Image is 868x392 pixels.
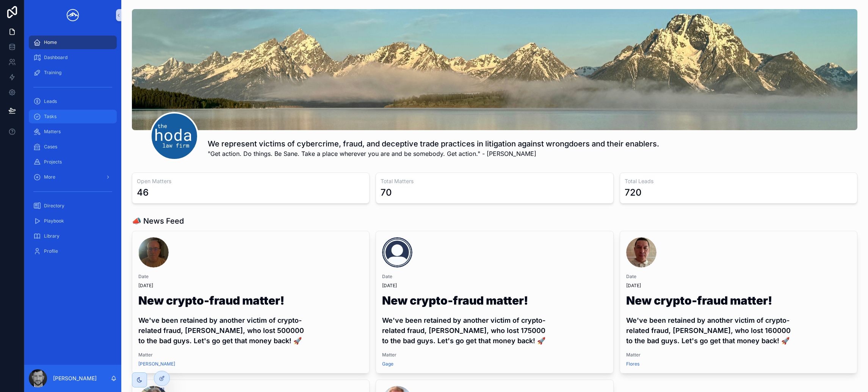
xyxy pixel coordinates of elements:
[138,274,363,280] span: Date
[44,129,61,135] span: Matters
[44,233,60,239] span: Library
[625,177,852,185] h3: Total Leads
[29,170,117,184] a: More
[382,315,607,346] h4: We've been retained by another victim of crypto-related fraud, [PERSON_NAME], who lost 175000 to ...
[382,283,607,289] span: [DATE]
[132,216,184,226] h1: 📣 News Feed
[626,283,851,289] span: [DATE]
[29,51,117,64] a: Dashboard
[382,352,607,358] span: Matter
[29,229,117,243] a: Library
[44,159,62,165] span: Projects
[29,125,117,138] a: Matters
[64,9,82,21] img: App logo
[29,36,117,49] a: Home
[44,54,67,61] span: Dashboard
[208,149,659,158] span: "Get action. Do things. Be Sane. Take a place wherever you are and be somebody. Get action." - [P...
[29,66,117,79] a: Training
[626,295,851,309] h1: New crypto-fraud matter!
[137,187,149,199] div: 46
[382,361,393,367] a: Gage
[625,187,642,199] div: 720
[29,110,117,123] a: Tasks
[626,361,639,367] a: Flores
[44,203,64,209] span: Directory
[29,199,117,213] a: Directory
[138,315,363,346] h4: We've been retained by another victim of crypto-related fraud, [PERSON_NAME], who lost 500000 to ...
[44,70,61,76] span: Training
[29,244,117,258] a: Profile
[138,361,175,367] a: [PERSON_NAME]
[29,214,117,228] a: Playbook
[381,177,608,185] h3: Total Matters
[208,138,659,149] h1: We represent victims of cybercrime, fraud, and deceptive trade practices in litigation against wr...
[24,30,121,268] div: scrollable content
[137,177,365,185] h3: Open Matters
[382,274,607,280] span: Date
[29,140,117,154] a: Cases
[44,218,64,224] span: Playbook
[29,95,117,108] a: Leads
[138,295,363,309] h1: New crypto-fraud matter!
[44,39,57,45] span: Home
[29,155,117,169] a: Projects
[53,375,97,382] p: [PERSON_NAME]
[382,295,607,309] h1: New crypto-fraud matter!
[44,114,56,120] span: Tasks
[44,174,55,180] span: More
[44,98,57,104] span: Leads
[626,274,851,280] span: Date
[381,187,392,199] div: 70
[626,315,851,346] h4: We've been retained by another victim of crypto-related fraud, [PERSON_NAME], who lost 160000 to ...
[44,248,58,254] span: Profile
[138,283,363,289] span: [DATE]
[44,144,57,150] span: Cases
[138,352,363,358] span: Matter
[626,352,851,358] span: Matter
